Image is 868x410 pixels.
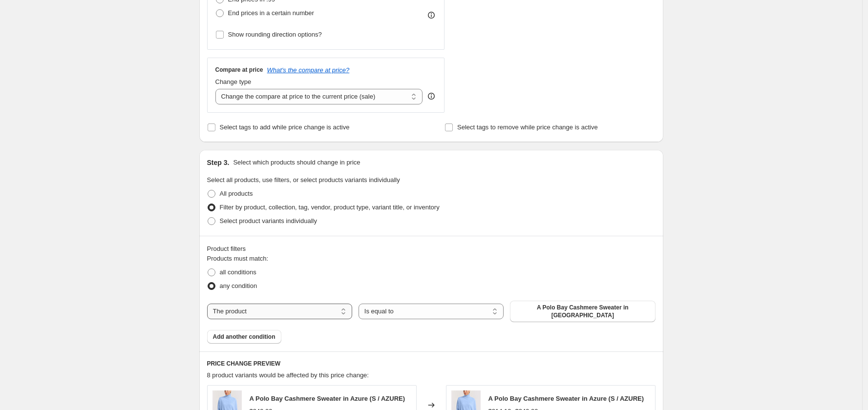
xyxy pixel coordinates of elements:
span: any condition [220,282,257,289]
button: Add another condition [207,330,281,344]
span: Show rounding direction options? [228,31,322,38]
span: all conditions [220,268,256,276]
div: help [426,91,436,101]
div: Product filters [207,244,656,254]
span: All products [220,190,253,197]
button: A Polo Bay Cashmere Sweater in Azure [510,301,655,322]
p: Select which products should change in price [233,158,360,167]
span: Select tags to remove while price change is active [457,123,598,131]
span: Products must match: [207,255,269,262]
span: Add another condition [213,333,275,341]
span: A Polo Bay Cashmere Sweater in Azure (S / AZURE) [488,395,644,402]
span: End prices in a certain number [228,9,314,17]
span: A Polo Bay Cashmere Sweater in Azure (S / AZURE) [250,395,405,402]
h3: Compare at price [215,66,263,74]
span: Change type [215,78,252,85]
button: What's the compare at price? [267,66,350,74]
span: Select product variants individually [220,217,317,225]
span: A Polo Bay Cashmere Sweater in [GEOGRAPHIC_DATA] [516,304,649,319]
span: Select all products, use filters, or select products variants individually [207,176,400,184]
h6: PRICE CHANGE PREVIEW [207,360,656,368]
span: Select tags to add while price change is active [220,123,350,131]
span: 8 product variants would be affected by this price change: [207,371,369,379]
span: Filter by product, collection, tag, vendor, product type, variant title, or inventory [220,204,440,211]
h2: Step 3. [207,158,230,167]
